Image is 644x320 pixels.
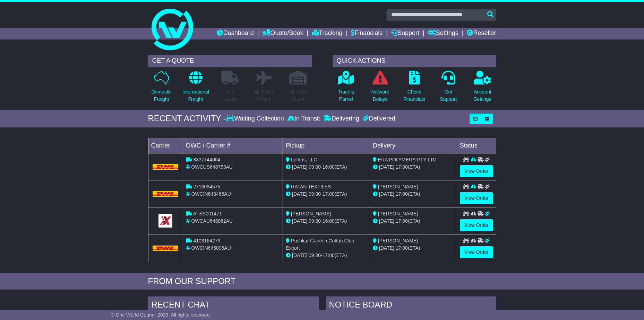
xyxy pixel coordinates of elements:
div: - (ETA) [286,163,367,171]
span: © One World Courier 2025. All rights reserved. [111,312,211,318]
a: GetSupport [439,70,457,107]
span: 17:00 [396,164,408,170]
div: Delivering [322,115,361,123]
img: DHL.png [153,191,179,197]
span: [DATE] [292,164,307,170]
div: (ETA) [373,217,454,225]
img: DHL.png [153,164,179,170]
div: QUICK ACTIONS [333,55,496,67]
p: Air / Sea Depot [289,88,308,103]
p: Get Support [440,88,457,103]
span: [DATE] [379,191,394,197]
p: Full Loads [221,88,239,103]
td: Carrier [148,138,183,153]
span: 4103164273 [193,238,220,243]
div: - (ETA) [286,190,367,198]
span: OWCIN646006AU [191,245,231,251]
img: GetCarrierServiceLogo [158,214,172,228]
div: In Transit [286,115,322,123]
a: View Order [460,192,493,204]
span: Pushkar Ganesh Cotton Club Export [286,238,354,251]
a: Tracking [312,28,342,39]
span: OWCAU648062AU [191,218,233,224]
a: View Order [460,219,493,231]
span: OWCIN648465AU [191,191,231,197]
span: [PERSON_NAME] [378,184,418,189]
a: Reseller [467,28,496,39]
span: 09:00 [309,218,321,224]
a: Financials [351,28,383,39]
span: 09:00 [309,252,321,258]
p: Account Settings [474,88,491,103]
span: [PERSON_NAME] [291,211,331,216]
div: Waiting Collection [226,115,285,123]
a: AccountSettings [473,70,492,107]
span: AFSS001471 [193,211,222,216]
a: View Order [460,246,493,258]
a: DomesticFreight [151,70,172,107]
p: Network Delays [371,88,389,103]
div: FROM OUR SUPPORT [148,276,496,286]
span: OWCUS648753AU [191,164,233,170]
div: - (ETA) [286,252,367,259]
div: (ETA) [373,245,454,252]
span: 09:00 [309,164,321,170]
span: Lentus, LLC [291,157,317,162]
span: [DATE] [292,218,307,224]
span: [DATE] [292,252,307,258]
td: Status [457,138,496,153]
span: ERA POLYMERS PTY LTD [378,157,437,162]
td: OWC / Carrier # [183,138,283,153]
span: [PERSON_NAME] [378,238,418,243]
p: Air & Sea Freight [254,88,274,103]
span: [DATE] [379,218,394,224]
span: 16:00 [323,218,335,224]
div: (ETA) [373,163,454,171]
a: CheckFinancials [403,70,426,107]
div: NOTICE BOARD [326,296,496,315]
a: Quote/Book [262,28,303,39]
span: 2713034575 [193,184,220,189]
span: [DATE] [379,245,394,251]
span: [PERSON_NAME] [378,211,418,216]
span: 09:00 [309,191,321,197]
p: Check Financials [403,88,425,103]
span: 17:00 [396,191,408,197]
a: NetworkDelays [371,70,389,107]
span: [DATE] [379,164,394,170]
span: 17:00 [396,218,408,224]
td: Delivery [370,138,457,153]
a: Support [391,28,419,39]
p: Domestic Freight [151,88,171,103]
td: Pickup [283,138,370,153]
div: (ETA) [373,190,454,198]
a: View Order [460,165,493,177]
span: 17:00 [323,252,335,258]
a: Track aParcel [338,70,354,107]
span: [DATE] [292,191,307,197]
span: 16:00 [323,164,335,170]
div: - (ETA) [286,217,367,225]
span: 17:00 [396,245,408,251]
p: International Freight [182,88,209,103]
a: Settings [428,28,458,39]
span: 17:00 [323,191,335,197]
span: 8337744004 [193,157,220,162]
img: DHL.png [153,246,179,251]
a: Dashboard [217,28,254,39]
span: RATAN TEXTILES [291,184,331,189]
p: Track a Parcel [338,88,354,103]
div: RECENT CHAT [148,296,319,315]
div: RECENT ACTIVITY - [148,114,226,124]
div: Delivered [361,115,395,123]
a: InternationalFreight [182,70,209,107]
div: GET A QUOTE [148,55,312,67]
